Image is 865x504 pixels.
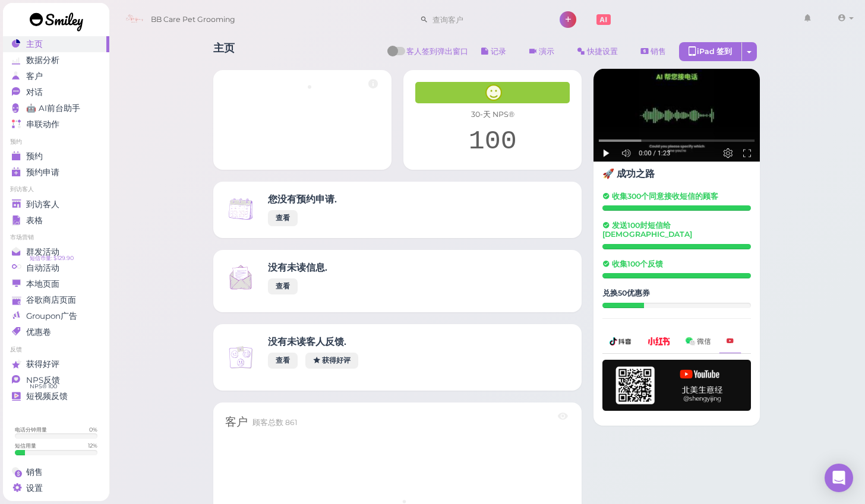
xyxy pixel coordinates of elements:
a: 快捷设置 [567,42,628,61]
a: 获得好评 [305,353,358,369]
a: 查看 [268,353,298,369]
h4: 您没有预约申请. [268,194,337,205]
a: 谷歌商店页面 [3,292,109,308]
a: 短视频反馈 [3,388,109,404]
span: NPS® 100 [30,382,57,391]
a: 🤖 AI前台助手 [3,100,109,116]
span: 对话 [26,87,43,97]
a: 获得好评 [3,356,109,372]
div: 30-天 NPS® [415,109,570,120]
span: 表格 [26,215,43,226]
span: 预约 [26,151,43,161]
h4: 没有未读信息. [268,262,327,273]
a: 对话 [3,84,109,100]
span: 数据分析 [26,55,59,65]
img: youtube-h-92280983ece59b2848f85fc261e8ffad.png [602,360,751,411]
span: 销售 [651,47,666,56]
img: Inbox [225,194,256,224]
span: 主页 [26,39,43,49]
a: 群发活动 短信币量: $129.90 [3,244,109,260]
img: douyin-2727e60b7b0d5d1bbe969c21619e8014.png [610,337,632,345]
div: 0 % [89,426,97,433]
span: 到访客人 [26,199,59,210]
span: 预约申请 [26,167,59,177]
img: xhs-786d23addd57f6a2be217d5a65f4ab6b.png [648,337,670,345]
input: 查询客户 [428,10,544,29]
a: 自动活动 [3,260,109,276]
img: AI receptionist [593,69,760,162]
div: 客户 [225,414,248,430]
h4: 🚀 成功之路 [602,168,751,179]
span: 短视频反馈 [26,391,68,401]
span: 销售 [26,467,43,477]
li: 预约 [3,138,109,146]
span: 🤖 AI前台助手 [26,103,80,113]
span: 谷歌商店页面 [26,295,76,305]
span: 串联动作 [26,119,59,129]
span: 群发活动 [26,247,59,257]
h5: 发送100封短信给[DEMOGRAPHIC_DATA] [602,221,751,239]
img: wechat-a99521bb4f7854bbf8f190d1356e2cdb.png [686,337,711,345]
a: 本地页面 [3,276,109,292]
button: 记录 [471,42,516,61]
li: 到访客人 [3,185,109,194]
img: Inbox [225,342,256,373]
a: Groupon广告 [3,308,109,324]
div: iPad 签到 [679,42,742,61]
span: 自动活动 [26,263,59,273]
a: 到访客人 [3,196,109,213]
li: 反馈 [3,345,109,354]
a: 预约 [3,148,109,164]
a: 表格 [3,213,109,229]
a: 预约申请 [3,164,109,180]
span: 短信币量: $129.90 [30,253,74,263]
div: 14 [602,303,644,308]
div: 电话分钟用量 [15,426,47,433]
div: 100 [415,126,570,158]
span: 本地页面 [26,279,59,289]
a: 主页 [3,36,109,52]
a: 客户 [3,68,109,84]
h5: 收集300个同意接收短信的顾客 [602,192,751,201]
a: 查看 [268,210,298,226]
a: 串联动作 [3,116,109,132]
li: 市场营销 [3,233,109,242]
img: Inbox [225,262,256,293]
h5: 兑换50优惠券 [602,289,751,297]
div: 12 % [88,442,97,449]
div: 顾客总数 861 [252,417,298,428]
a: 查看 [268,278,298,294]
h4: 没有未读客人反馈. [268,336,358,347]
a: NPS反馈 NPS® 100 [3,372,109,388]
span: BB Care Pet Grooming [151,3,235,36]
h5: 收集100个反馈 [602,259,751,268]
h1: 主页 [213,42,235,64]
a: 销售 [3,464,109,480]
a: 数据分析 [3,52,109,68]
a: 销售 [631,42,676,61]
div: Open Intercom Messenger [825,464,853,492]
span: NPS反馈 [26,375,60,385]
span: Groupon广告 [26,311,77,321]
span: 优惠卷 [26,327,51,337]
span: 客户 [26,71,43,81]
div: 短信用量 [15,442,36,449]
a: 设置 [3,480,109,496]
a: 演示 [519,42,564,61]
span: 客人签到弹出窗口 [406,46,468,64]
a: 优惠卷 [3,324,109,340]
span: 设置 [26,483,43,493]
span: 获得好评 [26,359,59,369]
